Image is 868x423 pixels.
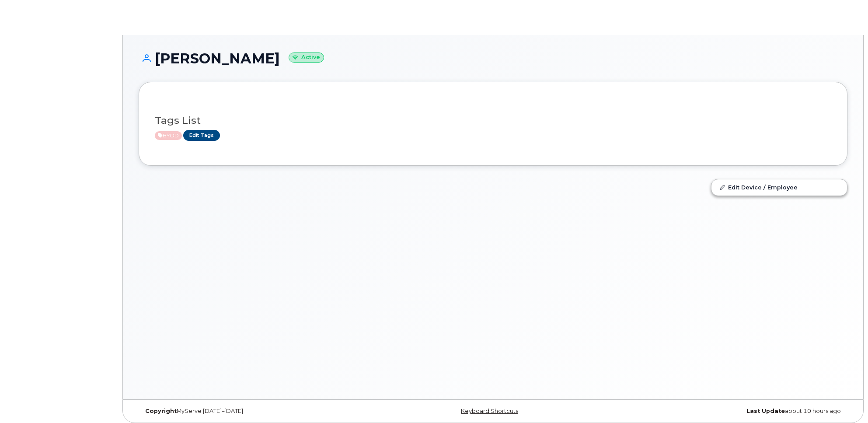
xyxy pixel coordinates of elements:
span: Active [155,131,182,140]
div: about 10 hours ago [611,408,847,415]
div: MyServe [DATE]–[DATE] [139,408,375,415]
small: Active [289,52,324,63]
a: Edit Tags [183,130,220,141]
h1: [PERSON_NAME] [139,51,847,66]
a: Edit Device / Employee [711,179,847,195]
a: Keyboard Shortcuts [461,408,518,414]
strong: Copyright [145,408,177,414]
h3: Tags List [155,115,831,126]
strong: Last Update [746,408,785,414]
